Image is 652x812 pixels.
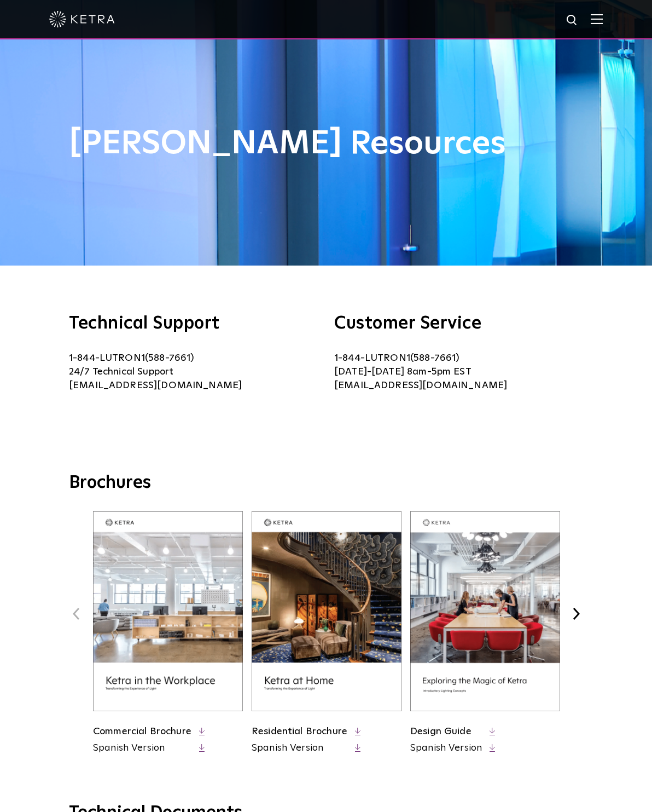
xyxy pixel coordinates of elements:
[49,11,115,27] img: ketra-logo-2019-white
[252,741,347,755] a: Spanish Version
[93,727,191,736] a: Commercial Brochure
[334,352,583,393] p: ( ) [DATE]-[DATE] 8am-5pm EST [EMAIL_ADDRESS][DOMAIN_NAME]
[334,353,410,363] a: 1-844-LUTRON1
[334,315,583,332] h3: Customer Service
[414,353,456,363] a: 588-7661
[69,315,318,332] h3: Technical Support
[69,353,145,363] a: 1-844-LUTRON1
[252,511,401,711] img: residential_brochure_thumbnail
[69,607,83,621] button: Previous
[148,353,190,363] a: 588-7661
[410,741,482,755] a: Spanish Version
[410,511,560,711] img: design_brochure_thumbnail
[69,381,242,390] a: [EMAIL_ADDRESS][DOMAIN_NAME]
[69,352,318,393] p: ( ) 24/7 Technical Support
[69,126,583,162] h1: [PERSON_NAME] Resources
[569,607,583,621] button: Next
[410,727,471,736] a: Design Guide
[93,511,243,711] img: commercial_brochure_thumbnail
[566,14,579,27] img: search icon
[252,727,347,736] a: Residential Brochure
[93,741,191,755] a: Spanish Version
[69,472,583,495] h3: Brochures
[591,14,603,24] img: Hamburger%20Nav.svg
